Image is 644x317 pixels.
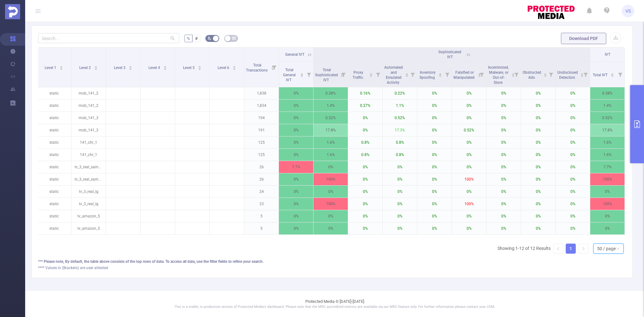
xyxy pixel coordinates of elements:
[521,112,555,124] p: 0%
[71,222,106,234] p: tv_amazon_5
[439,72,442,74] i: icon: caret-up
[94,67,97,69] i: icon: caret-down
[244,124,279,136] p: 191
[314,100,348,112] p: 1.4%
[348,136,382,148] p: 0.8%
[198,65,201,67] i: icon: caret-up
[417,173,452,185] p: 0%
[163,65,167,67] i: icon: caret-up
[488,65,509,85] span: Incentivized, Malware, or Out-of-Store
[605,52,610,57] span: IVT
[208,36,211,40] i: icon: bg-colors
[486,186,521,198] p: 0%
[244,136,279,148] p: 125
[37,149,71,161] p: static
[71,87,106,99] p: mob_141_2
[511,72,515,74] i: icon: caret-up
[452,222,486,234] p: 0%
[590,87,625,99] p: 0.38%
[417,210,452,222] p: 0%
[163,67,167,69] i: icon: caret-down
[232,65,236,69] div: Sort
[314,124,348,136] p: 17.8%
[383,87,417,99] p: 0.22%
[521,210,555,222] p: 0%
[439,74,442,76] i: icon: caret-down
[452,161,486,173] p: 0%
[244,222,279,234] p: 5
[279,136,313,148] p: 0%
[71,149,106,161] p: 141_chr_1
[283,68,296,82] span: Total General IVT
[408,62,417,87] i: Filter menu
[417,186,452,198] p: 0%
[486,136,521,148] p: 0%
[452,149,486,161] p: 0%
[37,186,71,198] p: static
[148,66,161,70] span: Level 4
[417,136,452,148] p: 0%
[232,36,236,40] i: icon: table
[285,52,304,57] span: General IVT
[512,62,521,87] i: Filter menu
[453,70,475,80] span: Falsified or Manipulated
[553,244,563,254] li: Previous Page
[71,112,106,124] p: mob_141_3
[438,50,461,59] span: Sophisticated IVT
[417,87,452,99] p: 0%
[37,124,71,136] p: static
[244,112,279,124] p: 194
[452,136,486,148] p: 0%
[41,304,628,310] p: This is a stable, in production version of Protected Media's dashboard. Please note that the MRC ...
[37,161,71,173] p: static
[383,161,417,173] p: 0%
[486,222,521,234] p: 0%
[5,4,20,19] img: Protected Media
[348,210,382,222] p: 0%
[556,124,590,136] p: 0%
[59,65,63,67] i: icon: caret-up
[590,222,625,234] p: 0%
[183,66,196,70] span: Level 5
[314,87,348,99] p: 0.38%
[486,198,521,210] p: 0%
[590,136,625,148] p: 1.6%
[417,198,452,210] p: 0%
[348,112,382,124] p: 0%
[581,62,590,87] i: Filter menu
[71,210,106,222] p: tv_amazon_5
[383,124,417,136] p: 17.3%
[244,186,279,198] p: 24
[590,100,625,112] p: 1.4%
[37,136,71,148] p: static
[417,149,452,161] p: 0%
[452,198,486,210] p: 100%
[521,87,555,99] p: 0%
[279,186,313,198] p: 0%
[383,222,417,234] p: 0%
[348,186,382,198] p: 0%
[244,198,279,210] p: 23
[566,244,576,254] li: 1
[625,5,631,17] span: VS
[279,124,313,136] p: 0%
[348,124,382,136] p: 0%
[438,72,442,76] div: Sort
[611,74,614,76] i: icon: caret-down
[383,100,417,112] p: 1.1%
[556,87,590,99] p: 0%
[348,87,382,99] p: 0.16%
[405,72,409,76] div: Sort
[521,186,555,198] p: 0%
[348,149,382,161] p: 0.8%
[79,66,92,70] span: Level 2
[419,70,436,80] span: Inventory Spoofing
[593,73,608,77] span: Total IVT
[486,173,521,185] p: 0%
[187,36,190,41] span: %
[244,100,279,112] p: 1,834
[314,149,348,161] p: 1.6%
[369,72,373,76] div: Sort
[45,66,57,70] span: Level 1
[71,161,106,173] p: tv_3_real_samsung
